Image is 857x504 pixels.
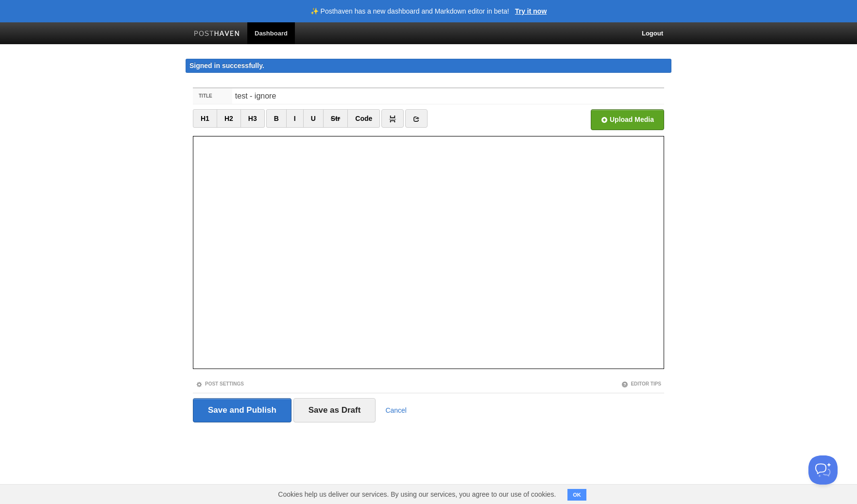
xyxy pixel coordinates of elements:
a: Cancel [385,406,407,414]
button: H2 [217,109,241,128]
iframe: Help Scout Beacon - Open [808,455,838,485]
div: Signed in successfully. [186,59,671,73]
button: H1 [193,109,217,128]
span: Cookies help us deliver our services. By using our services, you agree to our use of cookies. [268,485,566,504]
button: B [266,109,287,128]
button: I [286,109,304,128]
img: pagebreak-icon.png [389,116,396,122]
del: Str [331,115,340,122]
input: Save as Draft [293,398,376,422]
a: Try it now [515,8,547,15]
button: U [303,109,324,128]
button: Str [323,109,348,128]
button: H3 [240,109,265,128]
a: Dashboard [247,22,295,44]
a: Post Settings [196,381,244,386]
input: Save and Publish [193,398,291,422]
label: Title [193,88,232,104]
a: Editor Tips [621,381,661,386]
header: ✨ Posthaven has a new dashboard and Markdown editor in beta! [310,8,509,15]
button: OK [567,489,586,501]
img: Posthaven-bar [194,31,240,38]
a: Logout [634,22,670,44]
button: Code [347,109,380,128]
